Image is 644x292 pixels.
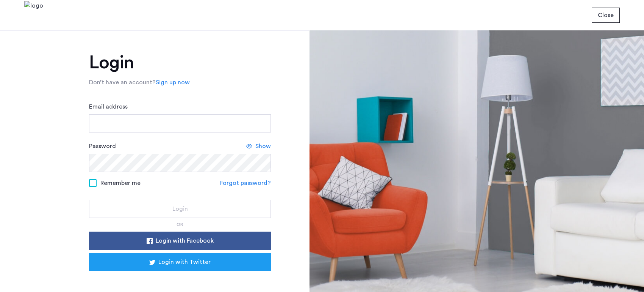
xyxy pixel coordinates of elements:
[156,78,190,87] a: Sign up now
[177,222,183,227] span: or
[100,178,141,188] span: Remember me
[158,257,211,267] span: Login with Twitter
[89,142,116,151] label: Password
[172,204,188,213] span: Login
[255,142,271,151] span: Show
[89,54,271,72] h1: Login
[89,79,156,85] span: Don’t have an account?
[24,1,43,30] img: logo
[89,200,271,218] button: button
[89,232,271,250] button: button
[592,8,620,23] button: button
[89,102,128,111] label: Email address
[598,11,614,20] span: Close
[220,178,271,188] a: Forgot password?
[156,236,214,245] span: Login with Facebook
[89,253,271,271] button: button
